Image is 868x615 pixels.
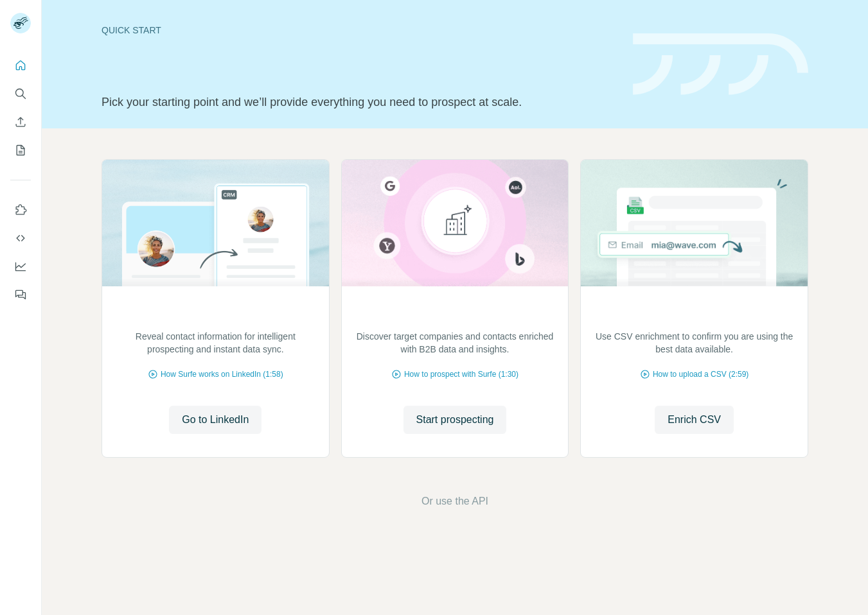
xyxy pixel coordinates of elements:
[10,255,31,278] button: Dashboard
[668,412,721,428] span: Enrich CSV
[653,368,748,380] span: How to upload a CSV (2:59)
[403,406,507,434] button: Start prospecting
[10,139,31,162] button: My lists
[655,406,734,434] button: Enrich CSV
[102,160,330,286] img: Prospect on LinkedIn
[115,330,316,356] p: Reveal contact information for intelligent prospecting and instant data sync.
[416,412,494,428] span: Start prospecting
[102,93,617,111] p: Pick your starting point and we’ll provide everything you need to prospect at scale.
[355,330,556,356] p: Discover target companies and contacts enriched with B2B data and insights.
[150,304,281,322] h2: Prospect on LinkedIn
[10,110,31,134] button: Enrich CSV
[580,160,808,286] img: Enrich your contact lists
[421,494,488,509] button: Or use the API
[619,304,769,322] h2: Enrich your contact lists
[102,60,617,85] h1: Let’s prospect together
[10,82,31,105] button: Search
[102,24,617,37] div: Quick start
[182,412,249,428] span: Go to LinkedIn
[382,304,527,322] h2: Identify target accounts
[341,160,569,286] img: Identify target accounts
[10,227,31,250] button: Use Surfe API
[633,33,808,96] img: banner
[10,198,31,221] button: Use Surfe on LinkedIn
[169,406,261,434] button: Go to LinkedIn
[594,330,795,356] p: Use CSV enrichment to confirm you are using the best data available.
[10,54,31,77] button: Quick start
[404,368,518,380] span: How to prospect with Surfe (1:30)
[161,368,283,380] span: How Surfe works on LinkedIn (1:58)
[10,283,31,306] button: Feedback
